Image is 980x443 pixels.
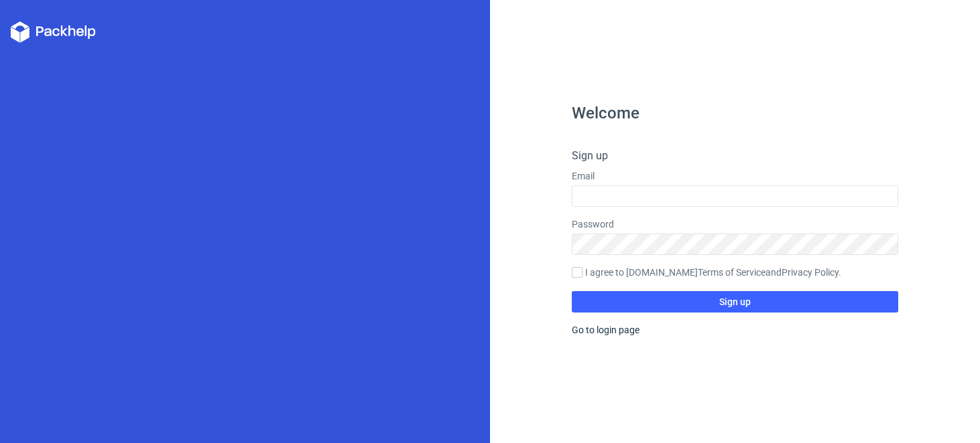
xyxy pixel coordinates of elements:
[572,291,898,313] button: Sign up
[572,105,898,121] h1: Welcome
[572,148,898,164] h4: Sign up
[572,325,639,335] a: Go to login page
[782,267,839,278] a: Privacy Policy
[572,169,898,183] label: Email
[572,266,898,280] label: I agree to [DOMAIN_NAME] and .
[572,217,898,231] label: Password
[698,267,765,278] a: Terms of Service
[719,297,751,306] span: Sign up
